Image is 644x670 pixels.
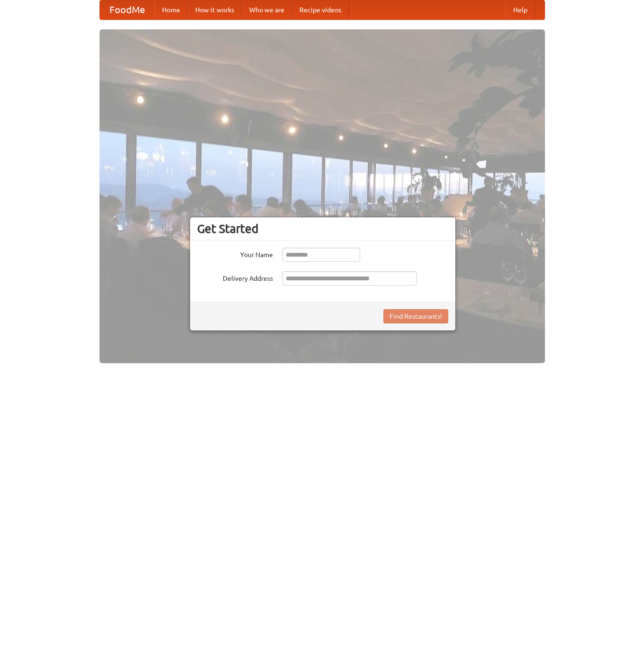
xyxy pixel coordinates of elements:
[292,0,349,19] a: Recipe videos
[197,271,273,283] label: Delivery Address
[506,0,535,19] a: Help
[383,309,448,323] button: Find Restaurants!
[154,0,188,19] a: Home
[197,248,273,259] label: Your Name
[100,0,154,19] a: FoodMe
[242,0,292,19] a: Who we are
[188,0,242,19] a: How it works
[197,222,448,236] h3: Get Started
